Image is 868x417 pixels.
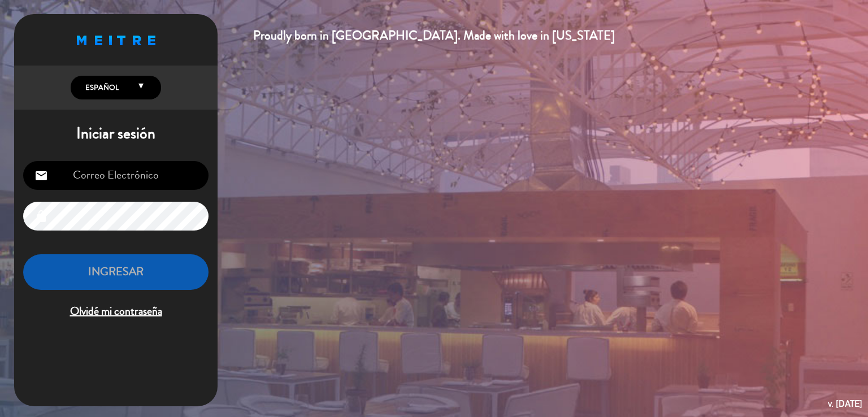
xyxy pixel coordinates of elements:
[828,396,862,411] div: v. [DATE]
[23,302,209,321] span: Olvidé mi contraseña
[14,124,218,144] h1: Iniciar sesión
[34,210,48,223] i: lock
[23,161,209,190] input: Correo Electrónico
[23,254,209,290] button: INGRESAR
[83,82,119,93] span: Español
[34,169,48,183] i: email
